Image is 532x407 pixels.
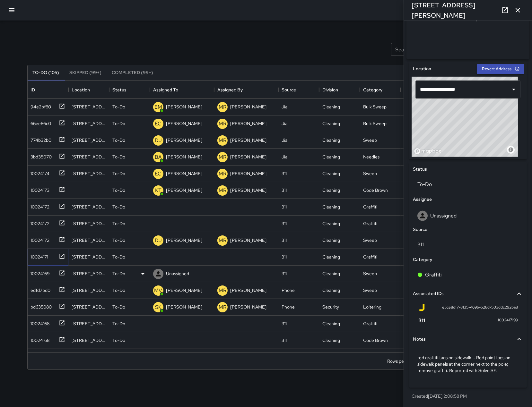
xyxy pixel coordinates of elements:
[363,170,377,177] div: Sweep
[28,134,52,143] div: 774b32b0
[28,218,50,227] div: 10024172
[282,270,287,277] div: 311
[112,120,125,127] p: To-Do
[363,254,377,260] div: Graffiti
[282,320,287,327] div: 311
[28,81,68,99] div: ID
[72,237,106,243] div: 12 Washburn Street
[166,170,202,177] p: [PERSON_NAME]
[363,154,379,160] div: Needles
[155,303,161,311] p: SK
[28,151,52,160] div: 3bd35070
[363,237,377,243] div: Sweep
[28,118,51,127] div: 66ee86c0
[219,137,226,144] p: MR
[72,254,106,260] div: 1138 Howard Street
[219,303,226,311] p: MR
[112,220,125,227] p: To-Do
[112,254,125,260] p: To-Do
[322,104,340,110] div: Cleaning
[112,187,125,193] p: To-Do
[28,335,50,343] div: 10024168
[72,154,106,160] div: 151a Russ Street
[219,237,226,244] p: MR
[282,337,287,343] div: 311
[282,304,295,310] div: Phone
[219,287,226,294] p: MR
[282,120,287,127] div: Jia
[112,287,125,293] p: To-Do
[72,270,106,277] div: 788 Minna Street
[219,170,226,178] p: MR
[230,154,266,160] p: [PERSON_NAME]
[31,81,35,99] div: ID
[72,120,106,127] div: 588 Minna Street
[282,237,287,243] div: 311
[166,120,202,127] p: [PERSON_NAME]
[166,137,202,143] p: [PERSON_NAME]
[72,287,106,293] div: 755 Brannan Street
[363,287,377,293] div: Sweep
[28,201,50,210] div: 10024172
[155,187,161,194] p: KT
[166,270,189,277] p: Unassigned
[230,104,266,110] p: [PERSON_NAME]
[28,234,50,243] div: 10024172
[230,287,266,293] p: [PERSON_NAME]
[363,304,381,310] div: Loitering
[322,220,340,227] div: Cleaning
[155,120,161,128] p: EC
[155,237,162,244] p: DJ
[72,204,106,210] div: 210 Clara Street
[363,81,382,99] div: Category
[72,337,106,343] div: 239 Shipley Street
[363,120,387,127] div: Bulk Sweep
[363,187,388,193] div: Code Brown
[72,170,106,177] div: 15 Harriet Street
[112,320,125,327] p: To-Do
[72,137,106,143] div: 1385 Mission Street
[214,81,278,99] div: Assigned By
[363,337,388,343] div: Code Brown
[282,287,295,293] div: Phone
[112,337,125,343] p: To-Do
[112,104,125,110] p: To-Do
[282,254,287,260] div: 311
[28,184,50,193] div: 10024173
[388,358,418,364] p: Rows per page:
[28,268,50,277] div: 10024169
[153,81,178,99] div: Assigned To
[363,270,377,277] div: Sweep
[363,204,377,210] div: Graffiti
[112,237,125,243] p: To-Do
[322,287,340,293] div: Cleaning
[219,120,226,128] p: MR
[217,81,243,99] div: Assigned By
[322,304,339,310] div: Security
[65,65,107,81] button: Skipped (99+)
[155,137,162,144] p: DJ
[282,204,287,210] div: 311
[230,304,266,310] p: [PERSON_NAME]
[282,81,296,99] div: Source
[155,153,162,161] p: BA
[72,304,106,310] div: 755 Brannan Street
[28,318,50,327] div: 10024168
[322,254,340,260] div: Cleaning
[112,270,125,277] p: To-Do
[219,103,226,111] p: MR
[360,81,401,99] div: Category
[154,103,162,111] p: EM
[282,104,287,110] div: Jia
[28,301,52,310] div: bd635080
[72,104,106,110] div: 627 Minna Street
[112,304,125,310] p: To-Do
[230,187,266,193] p: [PERSON_NAME]
[68,81,109,99] div: Location
[150,81,214,99] div: Assigned To
[72,81,90,99] div: Location
[282,154,287,160] div: Jia
[72,220,106,227] div: 15 Harriet Street
[322,137,340,143] div: Cleaning
[107,65,159,81] button: Completed (99+)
